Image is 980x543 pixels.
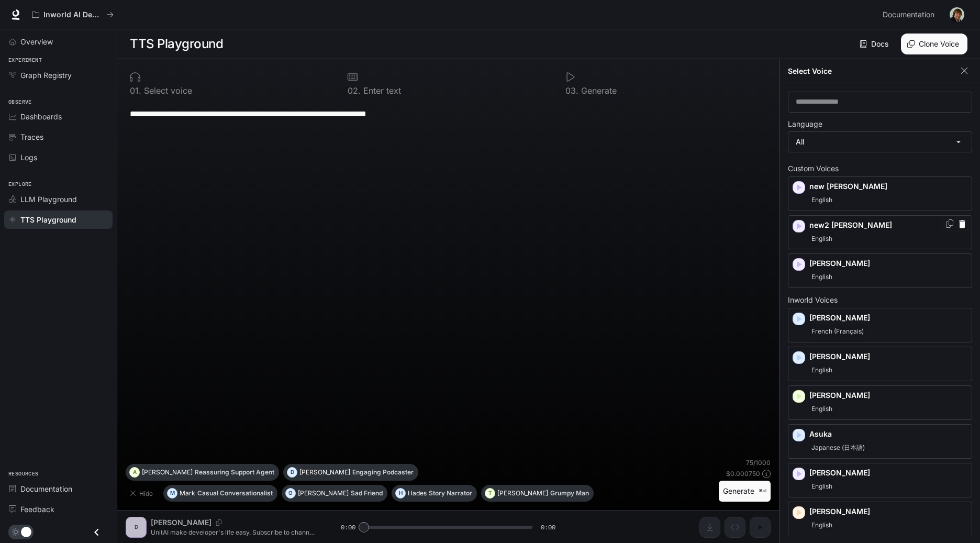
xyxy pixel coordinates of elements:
[719,481,771,502] button: Generate⌘⏎
[4,66,113,84] a: Graph Registry
[809,519,834,531] span: English
[809,441,867,454] span: Japanese (日本語)
[126,485,159,502] button: Hide
[85,522,108,543] button: Close drawer
[809,480,834,493] span: English
[950,7,964,22] img: User avatar
[809,271,834,283] span: English
[20,194,77,205] span: LLM Playground
[481,485,594,502] button: T[PERSON_NAME]Grumpy Man
[142,469,193,475] p: [PERSON_NAME]
[497,490,548,496] p: [PERSON_NAME]
[809,194,834,206] span: English
[429,490,472,496] p: Story Narrator
[392,485,477,502] button: HHadesStory Narrator
[20,111,62,122] span: Dashboards
[20,483,72,494] span: Documentation
[298,490,349,496] p: [PERSON_NAME]
[352,469,414,475] p: Engaging Podcaster
[299,469,350,475] p: [PERSON_NAME]
[27,4,118,25] button: All workspaces
[168,485,177,502] div: M
[283,464,418,481] button: D[PERSON_NAME]Engaging Podcaster
[788,120,822,128] p: Language
[809,351,967,362] p: [PERSON_NAME]
[809,468,967,478] p: [PERSON_NAME]
[4,32,113,51] a: Overview
[809,403,834,415] span: English
[944,219,955,228] button: Copy Voice ID
[946,4,967,25] button: User avatar
[4,107,113,126] a: Dashboards
[578,86,617,95] p: Generate
[20,504,54,515] span: Feedback
[21,526,31,537] span: Dark mode toggle
[396,485,405,502] div: H
[809,220,967,230] p: new2 [PERSON_NAME]
[130,464,139,481] div: A
[746,458,771,467] p: 75 / 1000
[130,34,223,54] h1: TTS Playground
[809,258,967,269] p: [PERSON_NAME]
[163,485,277,502] button: MMarkCasual Conversationalist
[809,325,866,338] span: French (Français)
[809,232,834,245] span: English
[126,464,279,481] button: A[PERSON_NAME]Reassuring Support Agent
[901,34,967,54] button: Clone Voice
[20,152,37,163] span: Logs
[20,70,72,81] span: Graph Registry
[565,86,578,95] p: 0 3 .
[408,490,427,496] p: Hades
[4,500,113,518] a: Feedback
[809,364,834,376] span: English
[43,10,102,19] p: Inworld AI Demos
[197,490,273,496] p: Casual Conversationalist
[485,485,495,502] div: T
[726,469,760,478] p: $ 0.000750
[4,210,113,229] a: TTS Playground
[759,488,766,494] p: ⌘⏎
[20,131,43,142] span: Traces
[788,165,972,172] p: Custom Voices
[857,34,893,54] a: Docs
[141,86,192,95] p: Select voice
[4,128,113,146] a: Traces
[4,190,113,208] a: LLM Playground
[809,429,967,439] p: Asuka
[180,490,195,496] p: Mark
[878,4,942,25] a: Documentation
[4,480,113,498] a: Documentation
[20,214,76,225] span: TTS Playground
[809,390,967,401] p: [PERSON_NAME]
[351,490,383,496] p: Sad Friend
[130,86,141,95] p: 0 1 .
[4,148,113,167] a: Logs
[809,506,967,517] p: [PERSON_NAME]
[788,132,972,152] div: All
[286,485,295,502] div: O
[348,86,361,95] p: 0 2 .
[550,490,589,496] p: Grumpy Man
[287,464,297,481] div: D
[883,8,934,21] span: Documentation
[788,296,972,304] p: Inworld Voices
[809,313,967,323] p: [PERSON_NAME]
[195,469,274,475] p: Reassuring Support Agent
[361,86,401,95] p: Enter text
[20,36,53,47] span: Overview
[282,485,387,502] button: O[PERSON_NAME]Sad Friend
[809,181,967,192] p: new [PERSON_NAME]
